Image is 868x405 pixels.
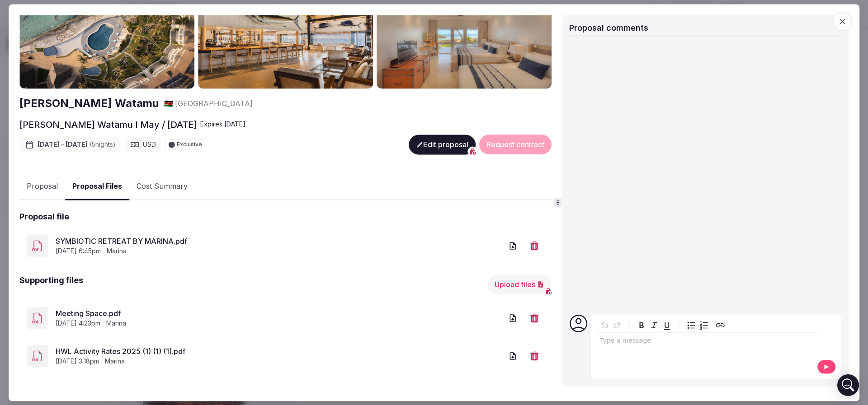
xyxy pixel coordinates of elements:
[105,357,125,366] span: marina
[596,333,817,351] div: editable markdown
[648,319,660,331] button: Italic
[56,346,503,357] a: HWL Activity Rates 2025 (1) (1) (1).pdf
[65,173,129,200] button: Proposal Files
[685,319,710,331] div: toggle group
[56,308,503,319] a: Meeting Space.pdf
[129,174,195,200] button: Cost Summary
[200,120,245,129] div: Expire s [DATE]
[56,357,99,366] span: [DATE] 3:18pm
[56,236,503,247] a: SYMBIOTIC RETREAT BY MARINA.pdf
[698,319,710,331] button: Numbered list
[38,140,116,149] span: [DATE] - [DATE]
[106,319,126,328] span: marina
[164,99,173,108] span: 🇰🇪
[19,174,65,200] button: Proposal
[660,319,673,331] button: Underline
[635,319,648,331] button: Bold
[19,118,197,131] h2: [PERSON_NAME] Watamu I May / [DATE]
[177,142,202,147] span: Exclusive
[19,96,159,112] a: [PERSON_NAME] Watamu
[90,140,116,148] span: ( 5 night s )
[56,247,101,256] span: [DATE] 6:45pm
[125,137,161,152] div: USD
[714,319,726,331] button: Create link
[19,275,83,294] h2: Supporting files
[19,211,69,222] h2: Proposal file
[685,319,698,331] button: Bulleted list
[487,275,552,294] button: Upload files
[409,135,476,154] button: Edit proposal
[56,319,100,328] span: [DATE] 4:23pm
[569,23,648,33] span: Proposal comments
[164,98,173,108] button: 🇰🇪
[175,98,253,108] span: [GEOGRAPHIC_DATA]
[107,247,127,256] span: marina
